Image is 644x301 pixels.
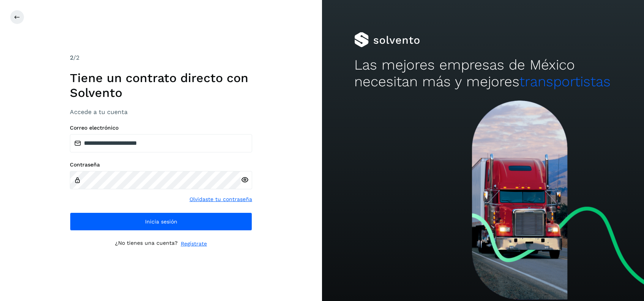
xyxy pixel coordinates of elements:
[70,108,252,116] h3: Accede a tu cuenta
[181,240,207,248] a: Regístrate
[145,219,177,224] span: Inicia sesión
[70,125,252,131] label: Correo electrónico
[70,54,73,61] span: 2
[115,240,178,248] p: ¿No tienes una cuenta?
[70,212,252,231] button: Inicia sesión
[70,162,252,168] label: Contraseña
[519,73,611,90] span: transportistas
[354,57,612,90] h2: Las mejores empresas de México necesitan más y mejores
[70,71,252,100] h1: Tiene un contrato directo con Solvento
[70,53,252,62] div: /2
[189,195,252,203] a: Olvidaste tu contraseña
